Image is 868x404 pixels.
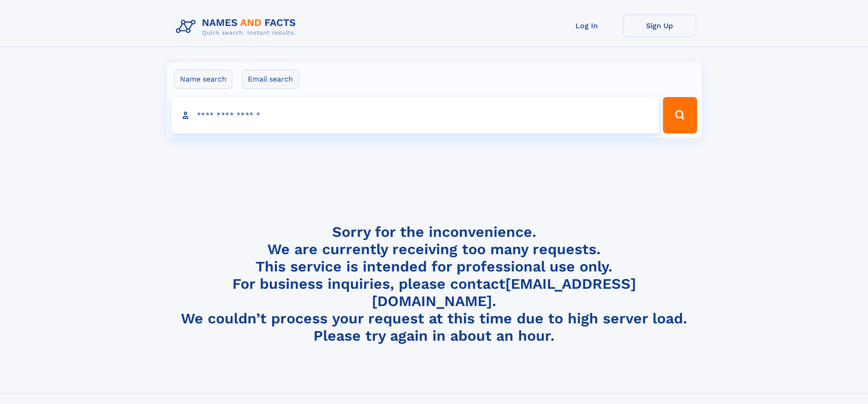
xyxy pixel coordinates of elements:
[550,15,623,37] a: Log In
[174,70,232,89] label: Name search
[171,97,659,133] input: search input
[172,223,696,345] h4: Sorry for the inconvenience. We are currently receiving too many requests. This service is intend...
[623,15,696,37] a: Sign Up
[372,275,636,310] a: [EMAIL_ADDRESS][DOMAIN_NAME]
[172,15,303,39] img: Logo Names and Facts
[663,97,697,133] button: Search Button
[242,70,299,89] label: Email search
